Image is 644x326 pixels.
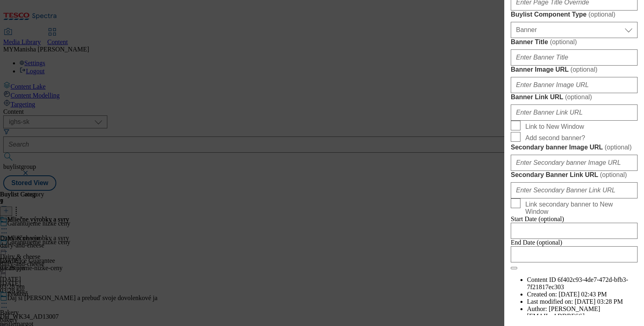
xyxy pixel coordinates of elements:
[511,246,638,262] input: Enter Date
[511,143,638,151] label: Secondary banner Image URL
[527,298,638,305] li: Last modified on:
[511,38,638,46] label: Banner Title
[511,239,562,246] span: End Date (optional)
[559,291,607,298] span: [DATE] 02:43 PM
[525,201,634,215] span: Link secondary banner to New Window
[511,182,638,198] input: Enter Secondary Banner Link URL
[600,171,627,178] span: ( optional )
[527,276,638,291] li: Content ID
[511,104,638,121] input: Enter Banner Link URL
[527,291,638,298] li: Created on:
[525,134,585,142] span: Add second banner?
[527,276,628,290] span: 6f402c93-4de7-472d-bfb3-7f21817ec303
[511,77,638,93] input: Enter Banner Image URL
[511,215,564,222] span: Start Date (optional)
[570,66,597,73] span: ( optional )
[525,123,584,130] span: Link to New Window
[565,94,592,100] span: ( optional )
[511,66,638,74] label: Banner Image URL
[511,155,638,171] input: Enter Secondary banner Image URL
[589,11,616,18] span: ( optional )
[550,38,577,45] span: ( optional )
[511,223,638,239] input: Enter Date
[605,144,632,151] span: ( optional )
[511,49,638,66] input: Enter Banner Title
[511,93,638,101] label: Banner Link URL
[511,11,638,19] label: Buylist Component Type
[575,298,623,305] span: [DATE] 03:28 PM
[511,171,638,179] label: Secondary Banner Link URL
